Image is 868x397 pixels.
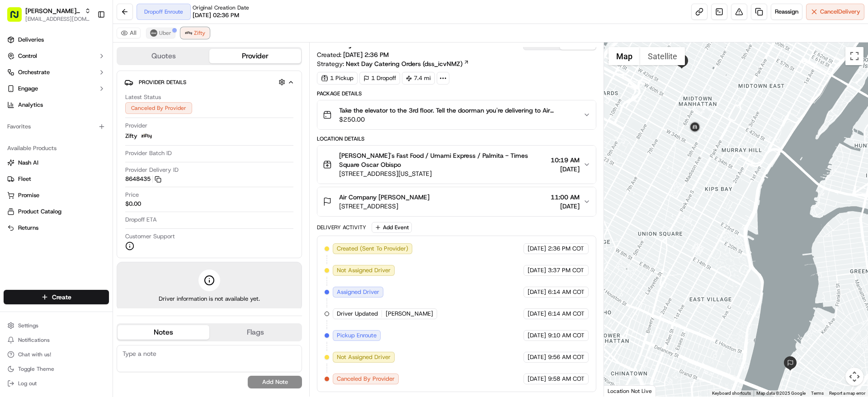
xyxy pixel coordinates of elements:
span: Driver Updated [337,310,378,318]
button: Quotes [118,49,209,63]
a: 📗Knowledge Base [5,198,73,215]
span: [DATE] [81,165,99,172]
span: Fleet [18,175,31,183]
a: 💻API Documentation [73,198,149,215]
span: [DATE] [551,202,580,211]
button: Zifty [181,28,209,38]
button: Product Catalog [4,204,109,219]
button: Add Event [372,222,412,233]
div: 5 [688,120,702,135]
button: Map camera controls [845,368,863,386]
button: See all [140,116,165,127]
img: Operations Team [9,156,24,170]
a: Open this area in Google Maps (opens a new window) [606,385,636,397]
span: 3:37 PM COT [548,266,584,274]
span: [DATE] 2:36 PM [343,51,389,59]
button: Notifications [4,334,109,346]
div: Strategy: [317,59,469,68]
span: Create [52,293,71,302]
button: [PERSON_NAME]'s Fast Food / Umami Express / Palmita - Times Square Oscar Obispo[STREET_ADDRESS][U... [317,146,595,184]
span: Chat with us! [18,351,51,358]
img: 1736555255976-a54dd68f-1ca7-489b-9aae-adbdc363a1c4 [9,86,25,103]
span: Provider Delivery ID [125,166,179,174]
button: Settings [4,319,109,332]
span: Analytics [18,101,43,109]
span: Control [18,52,37,60]
div: Location Not Live [604,385,656,397]
button: Returns [4,221,109,235]
span: Knowledge Base [18,202,69,211]
span: Not Assigned Driver [337,266,391,274]
h3: Summary [317,40,354,48]
a: Next Day Catering Orders (dss_icvNMZ) [346,59,469,68]
span: 9:58 AM COT [548,375,585,383]
img: zifty-logo-trans-sq.png [141,131,152,142]
div: Past conversations [9,118,61,125]
span: Zifty [125,132,137,140]
button: Engage [4,81,109,96]
button: [PERSON_NAME]'s Fast Food - Times Square[EMAIL_ADDRESS][DOMAIN_NAME] [4,4,94,25]
span: 9:10 AM COT [548,331,585,340]
span: $0.00 [125,200,141,208]
input: Got a question? Start typing here... [24,58,163,68]
span: [STREET_ADDRESS][US_STATE] [339,169,547,178]
span: 11:00 AM [551,193,580,202]
button: Provider Details [124,75,294,90]
span: Deliveries [18,36,44,44]
span: [STREET_ADDRESS] [339,202,429,211]
span: Take the elevator to the 3rd floor. Tell the doorman you're delivering to Air Company. Walk to th... [339,106,576,115]
div: Available Products [4,141,109,156]
span: [PERSON_NAME] [386,310,433,318]
span: Uber [159,29,171,37]
a: Powered byPylon [64,224,109,231]
button: Provider [209,49,301,63]
button: Show street map [609,47,640,65]
span: Price [125,191,139,199]
span: 10:19 AM [551,156,580,165]
img: uber-new-logo.jpeg [150,29,157,37]
span: Reassign [775,8,798,16]
button: Toggle Theme [4,363,109,375]
button: Toggle fullscreen view [845,47,863,65]
span: [PERSON_NAME]'s Fast Food - Times Square [25,6,81,15]
span: [DATE] [551,165,580,174]
span: Pickup Enroute [337,331,377,340]
a: Terms (opens in new tab) [811,391,824,396]
button: Flags [209,325,301,340]
div: Location Details [317,135,596,142]
a: Product Catalog [7,208,105,216]
a: Promise [7,191,105,199]
span: Customer Support [125,232,175,241]
span: Dropoff ETA [125,216,157,224]
span: [DATE] [528,266,546,274]
span: Provider [125,122,147,130]
button: 8648435 [125,175,161,183]
span: Orchestrate [18,68,50,76]
span: Not Assigned Driver [337,353,391,361]
div: 7.4 mi [402,72,435,85]
span: Next Day Catering Orders (dss_icvNMZ) [346,59,462,68]
button: Control [4,49,109,63]
span: 6:14 AM COT [548,310,585,318]
span: Original Creation Date [193,4,249,11]
div: We're available if you need us! [41,95,124,103]
span: Engage [18,85,38,93]
button: Air Company [PERSON_NAME][STREET_ADDRESS]11:00 AM[DATE] [317,187,595,216]
div: Package Details [317,90,596,97]
span: [DATE] [528,288,546,296]
span: Log out [18,380,37,387]
span: Created: [317,50,389,59]
img: zifty-logo-trans-sq.png [185,29,192,37]
span: Settings [18,322,38,329]
div: 1 Pickup [317,72,358,85]
span: Operations Team [28,165,74,172]
span: Zifty [194,29,205,37]
div: 1 Dropoff [359,72,400,85]
span: 9:56 AM COT [548,353,585,361]
a: Fleet [7,175,105,183]
p: Welcome 👋 [9,36,165,51]
span: • [76,165,79,172]
a: Returns [7,224,105,232]
div: Favorites [4,119,109,134]
span: Returns [18,224,38,232]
